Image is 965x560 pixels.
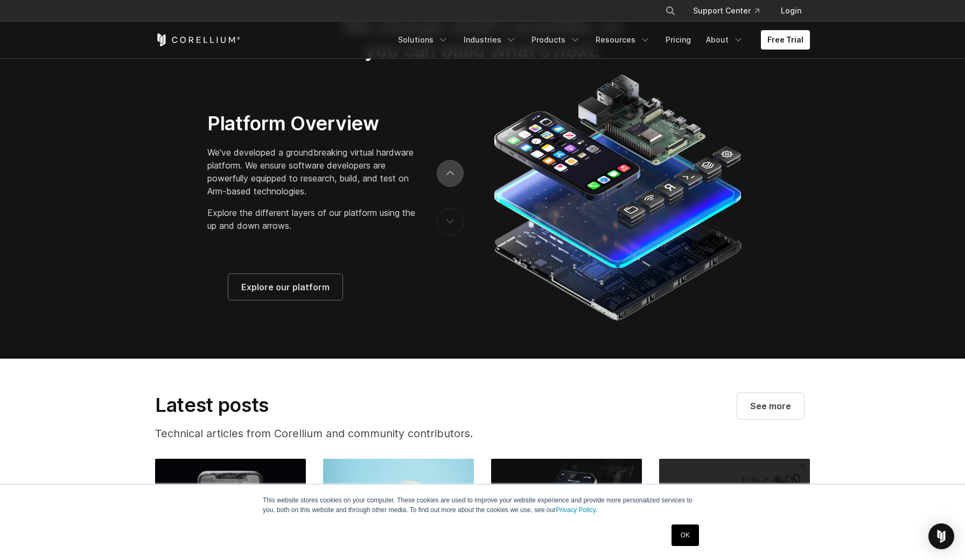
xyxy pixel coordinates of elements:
[589,30,657,50] a: Resources
[772,1,810,20] a: Login
[228,274,342,300] a: Explore our platform
[155,33,241,46] a: Corellium Home
[659,30,697,50] a: Pricing
[437,160,464,187] button: next
[659,459,810,552] img: How Stronger Security for Mobile OS Creates Challenges for Testing Applications
[155,393,522,417] h2: Latest posts
[761,30,810,50] a: Free Trial
[700,30,750,50] a: About
[488,71,745,324] img: Corellium_Platform_RPI_Full_470
[207,111,415,135] h3: Platform Overview
[556,506,597,514] a: Privacy Policy.
[672,524,699,546] a: OK
[263,495,702,515] p: This website stores cookies on your computer. These cookies are used to improve your website expe...
[928,523,954,549] div: Open Intercom Messenger
[737,393,804,419] a: Visit our blog
[652,1,810,20] div: Navigation Menu
[207,206,415,232] p: Explore the different layers of our platform using the up and down arrows.
[241,281,330,293] span: Explore our platform
[457,30,523,50] a: Industries
[155,425,522,442] p: Technical articles from Corellium and community contributors.
[437,208,464,235] button: previous
[750,400,791,412] span: See more
[155,459,306,552] img: OWASP Mobile Security Testing: How Virtual Devices Catch What Top 10 Checks Miss
[684,1,768,20] a: Support Center
[661,1,680,20] button: Search
[525,30,587,50] a: Products
[491,459,642,552] img: Corellium MATRIX: Automated MAST Testing for Mobile Security
[391,30,455,50] a: Solutions
[207,146,415,198] p: We've developed a groundbreaking virtual hardware platform. We ensure software developers are pow...
[323,459,474,552] img: Complete Guide: The Ins and Outs of Automated Mobile Application Security Testing
[391,30,810,50] div: Navigation Menu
